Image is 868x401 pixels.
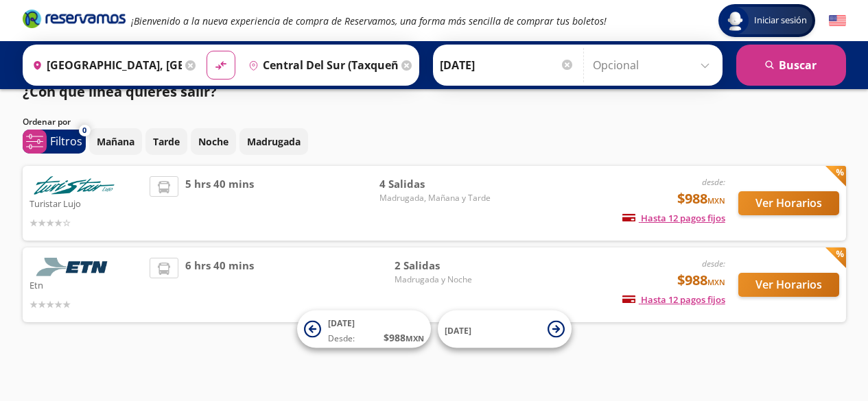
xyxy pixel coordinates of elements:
[23,82,217,102] p: ¿Con qué línea quieres salir?
[30,276,143,293] p: Etn
[440,48,574,82] input: Elegir Fecha
[247,134,301,149] p: Madrugada
[131,14,607,27] em: ¡Bienvenido a la nueva experiencia de compra de Reservamos, una forma más sencilla de comprar tus...
[27,48,182,82] input: Buscar Origen
[406,333,424,343] small: MXN
[185,258,254,312] span: 6 hrs 40 mins
[328,332,355,345] span: Desde:
[145,128,187,155] button: Tarde
[297,311,431,348] button: [DATE]Desde:$988MXN
[736,45,846,86] button: Buscar
[239,128,308,155] button: Madrugada
[23,130,86,154] button: 0Filtros
[185,176,254,230] span: 5 hrs 40 mins
[97,134,134,149] p: Mañana
[82,125,86,136] span: 0
[191,128,236,155] button: Noche
[30,195,143,211] p: Turistar Lujo
[89,128,142,155] button: Mañana
[749,14,812,27] span: Iniciar sesión
[677,270,725,291] span: $988
[30,176,119,195] img: Turistar Lujo
[622,293,725,306] span: Hasta 12 pagos fijos
[622,212,725,224] span: Hasta 12 pagos fijos
[328,317,355,329] span: [DATE]
[677,189,725,209] span: $988
[23,8,126,29] i: Brand Logo
[50,133,82,149] p: Filtros
[30,258,119,276] img: Etn
[738,191,839,215] button: Ver Horarios
[395,258,491,274] span: 2 Salidas
[23,116,71,128] p: Ordenar por
[707,195,725,206] small: MXN
[445,324,471,336] span: [DATE]
[379,192,491,204] span: Madrugada, Mañana y Tarde
[198,134,228,149] p: Noche
[379,176,491,192] span: 4 Salidas
[384,330,424,345] span: $ 988
[23,8,126,33] a: Brand Logo
[153,134,180,149] p: Tarde
[702,176,725,188] em: desde:
[593,48,716,82] input: Opcional
[738,273,839,297] button: Ver Horarios
[707,277,725,287] small: MXN
[243,48,398,82] input: Buscar Destino
[395,274,491,286] span: Madrugada y Noche
[438,311,572,348] button: [DATE]
[702,258,725,269] em: desde:
[829,12,846,29] button: English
